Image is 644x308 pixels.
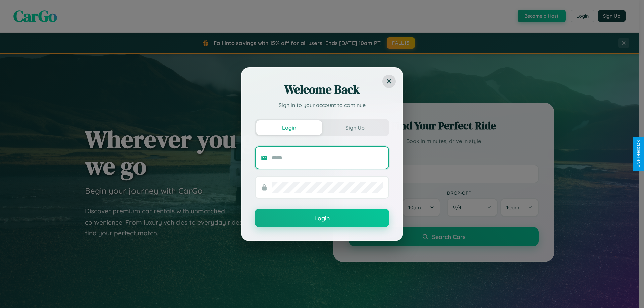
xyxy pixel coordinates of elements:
[255,81,389,98] h2: Welcome Back
[636,140,641,168] div: Give Feedback
[322,120,388,135] button: Sign Up
[255,101,389,109] p: Sign in to your account to continue
[256,120,322,135] button: Login
[255,209,389,227] button: Login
